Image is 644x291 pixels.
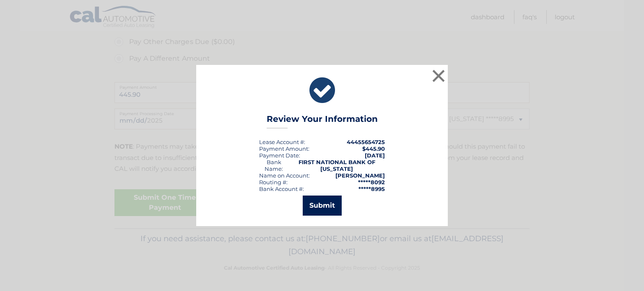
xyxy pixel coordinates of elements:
strong: [PERSON_NAME] [335,172,385,179]
div: Lease Account #: [259,139,305,145]
button: Submit [303,196,342,216]
span: [DATE] [365,152,385,159]
span: Payment Date [259,152,299,159]
button: × [430,67,447,84]
div: Payment Amount: [259,145,309,152]
span: $445.90 [362,145,385,152]
div: Bank Account #: [259,185,304,192]
strong: FIRST NATIONAL BANK OF [US_STATE] [299,159,375,172]
div: Name on Account: [259,172,310,179]
strong: 44455654725 [347,139,385,145]
div: Bank Name: [259,159,289,172]
h3: Review Your Information [267,114,378,129]
div: : [259,152,300,159]
div: Routing #: [259,179,288,185]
